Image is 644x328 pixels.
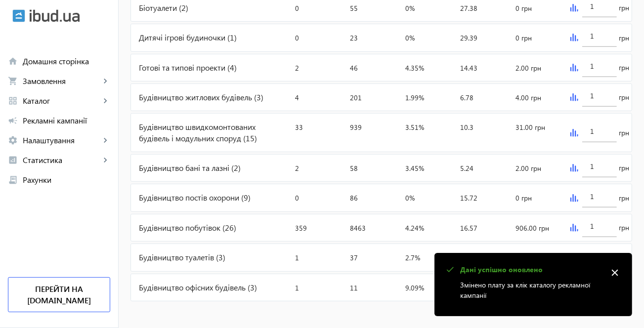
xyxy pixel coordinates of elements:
span: грн [619,92,629,102]
mat-icon: receipt_long [8,175,18,185]
span: Домашня сторінка [23,56,110,66]
span: 14.43 [460,63,477,73]
div: Будівництво бані та лазні (2) [131,155,291,181]
a: Перейти на [DOMAIN_NAME] [8,277,110,312]
span: 2.00 грн [515,164,541,173]
span: Налаштування [23,135,100,145]
span: 1.99% [405,93,424,102]
img: ibud.svg [12,9,25,22]
span: Замовлення [23,76,100,86]
span: 1 [295,283,299,292]
span: грн [619,163,629,173]
span: грн [619,63,629,73]
span: 46 [350,63,358,73]
mat-icon: keyboard_arrow_right [100,135,110,145]
span: Рахунки [23,175,110,185]
span: 0 грн [515,193,532,203]
img: ibud_text.svg [30,9,80,22]
mat-icon: keyboard_arrow_right [100,96,110,106]
mat-icon: grid_view [8,96,18,106]
span: грн [619,223,629,233]
span: грн [619,33,629,43]
span: 0% [405,3,415,13]
span: 27.38 [460,3,477,13]
span: 15.72 [460,193,477,203]
span: 4.24% [405,223,424,233]
div: Будівництво побутівок (26) [131,214,291,241]
span: 0% [405,33,415,42]
span: 0 [295,33,299,42]
mat-icon: close [607,265,622,280]
span: 0 грн [515,33,532,42]
mat-icon: check [443,263,456,276]
span: 8463 [350,223,366,233]
img: graph.svg [570,4,578,12]
span: 2 [295,164,299,173]
span: 201 [350,93,362,102]
div: Будівництво швидкомонтованих будівель і модульних споруд (15) [131,114,291,152]
div: Готові та типові проекти (4) [131,54,291,81]
mat-icon: analytics [8,155,18,165]
span: 0 [295,193,299,203]
img: graph.svg [570,194,578,202]
span: 16.57 [460,223,477,233]
mat-icon: home [8,56,18,66]
span: 906.00 грн [515,223,549,233]
span: Статистика [23,155,100,165]
span: 31.00 грн [515,123,545,132]
span: Рекламні кампанії [23,116,110,125]
img: graph.svg [570,64,578,72]
span: 0 [295,3,299,13]
span: 33 [295,123,303,132]
mat-icon: keyboard_arrow_right [100,155,110,165]
img: graph.svg [570,93,578,101]
span: 9.09% [405,283,424,292]
span: 0 грн [515,3,532,13]
span: грн [619,3,629,13]
img: graph.svg [570,129,578,137]
span: 23 [350,33,358,42]
mat-icon: settings [8,135,18,145]
mat-icon: keyboard_arrow_right [100,76,110,86]
span: 4 [295,93,299,102]
p: Дані успішно оновлено [460,265,601,275]
span: 4.00 грн [515,93,541,102]
span: 2 [295,63,299,73]
span: 37 [350,253,358,262]
span: 6.78 [460,93,473,102]
p: Змінено плату за клік каталогу рекламної кампанії [460,280,601,300]
div: Дитячі ігрові будиночки (1) [131,24,291,51]
span: 0% [405,193,415,203]
span: 2.7% [405,253,420,262]
span: 11 [350,283,358,292]
span: 3.51% [405,123,424,132]
mat-icon: shopping_cart [8,76,18,86]
span: грн [619,128,629,138]
span: 3.45% [405,164,424,173]
span: 58 [350,164,358,173]
mat-icon: campaign [8,116,18,125]
img: graph.svg [570,34,578,41]
span: Каталог [23,96,100,106]
span: 86 [350,193,358,203]
div: Будівництво постів охорони (9) [131,184,291,211]
div: Будівництво туалетів (3) [131,244,291,271]
span: 939 [350,123,362,132]
span: грн [619,193,629,203]
img: graph.svg [570,224,578,232]
span: 10.3 [460,123,473,132]
span: 4.35% [405,63,424,73]
div: Будівництво житлових будівель (3) [131,84,291,111]
span: 2.00 грн [515,63,541,73]
div: Будівництво офісних будівель (3) [131,274,291,301]
img: graph.svg [570,164,578,172]
span: 1 [295,253,299,262]
span: 29.39 [460,33,477,42]
span: 55 [350,3,358,13]
span: 5.24 [460,164,473,173]
span: 359 [295,223,307,233]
